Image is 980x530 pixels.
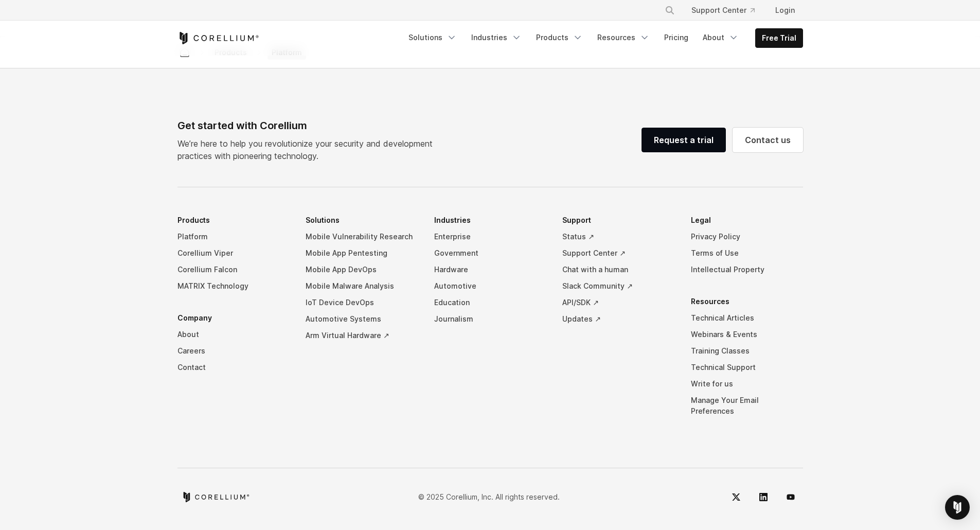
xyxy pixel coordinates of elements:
[306,245,418,261] a: Mobile App Pentesting
[691,392,803,419] a: Manage Your Email Preferences
[402,28,803,48] div: Navigation Menu
[177,245,290,261] a: Corellium Viper
[691,359,803,376] a: Technical Support
[945,495,970,520] div: Open Intercom Messenger
[434,311,546,327] a: Journalism
[177,359,290,376] a: Contact
[210,47,251,58] div: Products
[724,485,749,509] a: Twitter
[418,491,560,502] p: © 2025 Corellium, Inc. All rights reserved.
[751,485,776,509] a: LinkedIn
[691,326,803,343] a: Webinars & Events
[691,310,803,326] a: Technical Articles
[177,32,259,44] a: Corellium Home
[767,1,803,20] a: Login
[697,28,745,47] a: About
[434,261,546,278] a: Hardware
[778,485,803,509] a: YouTube
[434,245,546,261] a: Government
[177,326,290,343] a: About
[591,28,656,47] a: Resources
[756,29,803,47] a: Free Trial
[691,343,803,359] a: Training Classes
[177,118,441,133] div: Get started with Corellium
[434,278,546,294] a: Automotive
[306,311,418,327] a: Automotive Systems
[733,128,803,152] a: Contact us
[434,294,546,311] a: Education
[177,228,290,245] a: Platform
[530,28,589,47] a: Products
[658,28,694,47] a: Pricing
[562,245,674,261] a: Support Center ↗
[177,261,290,278] a: Corellium Falcon
[691,228,803,245] a: Privacy Policy
[306,228,418,245] a: Mobile Vulnerability Research
[434,228,546,245] a: Enterprise
[402,28,463,47] a: Solutions
[465,28,528,47] a: Industries
[562,311,674,327] a: Updates ↗
[177,212,803,435] div: Navigation Menu
[306,261,418,278] a: Mobile App DevOps
[691,376,803,392] a: Write for us
[562,278,674,294] a: Slack Community ↗
[182,492,250,502] a: Corellium home
[652,1,803,20] div: Navigation Menu
[691,261,803,278] a: Intellectual Property
[642,128,726,152] a: Request a trial
[306,278,418,294] a: Mobile Malware Analysis
[306,294,418,311] a: IoT Device DevOps
[562,294,674,311] a: API/SDK ↗
[562,261,674,278] a: Chat with a human
[661,1,679,20] button: Search
[306,327,418,344] a: Arm Virtual Hardware ↗
[177,137,441,162] p: We’re here to help you revolutionize your security and development practices with pioneering tech...
[177,343,290,359] a: Careers
[177,278,290,294] a: MATRIX Technology
[562,228,674,245] a: Status ↗
[691,245,803,261] a: Terms of Use
[683,1,763,20] a: Support Center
